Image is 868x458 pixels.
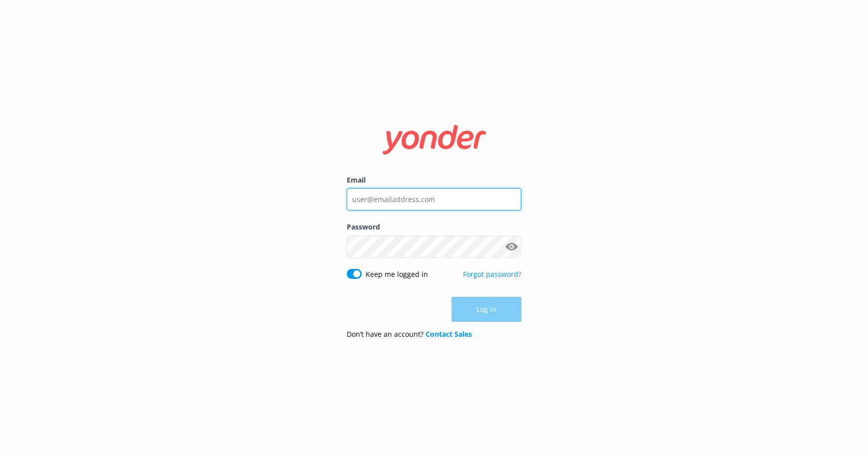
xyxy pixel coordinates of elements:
[501,236,521,256] button: Show password
[463,269,521,279] a: Forgot password?
[347,188,521,211] input: user@emailaddress.com
[347,222,521,232] label: Password
[366,269,428,280] label: Keep me logged in
[426,329,472,339] a: Contact Sales
[347,329,472,340] p: Don’t have an account?
[347,175,521,186] label: Email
